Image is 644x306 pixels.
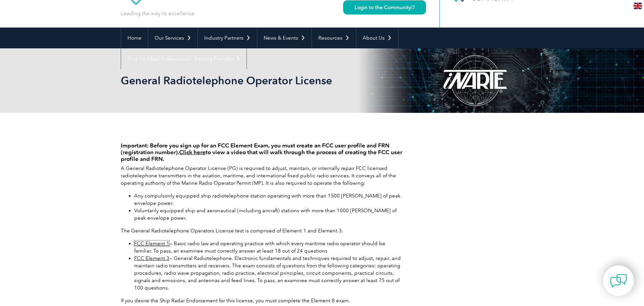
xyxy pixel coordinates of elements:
p: If you desire the Ship Radar Endorsement for this license, you must complete the Element 8 exam. [121,297,402,304]
a: About Us [356,28,398,48]
a: Find Certified Professional / Training Provider [121,48,247,69]
p: The General Radiotelephone Operators License test is comprised of Element 1 and Element 3. [121,227,402,234]
li: — General Radiotelephone. Electronic fundamentals and techniques required to adjust, repair, and ... [134,255,402,292]
h4: Important: Before you sign up for an FCC Element Exam, you must create an FCC user profile and FR... [121,142,402,162]
a: Our Services [148,28,198,48]
a: FCC Element 3 [134,255,169,261]
h2: General Radiotelephone Operator License [121,75,402,86]
p: A General Radiotelephone Operator License (PG) is required to adjust, maintain, or internally rep... [121,165,402,187]
li: — Basic radio law and operating practice with which every maritime radio operator should be famil... [134,240,402,255]
img: en [634,3,642,9]
a: Industry Partners [198,28,257,48]
a: News & Events [257,28,312,48]
p: Leading the way to excellence [121,10,194,17]
a: Click here [179,149,206,156]
img: contact-chat.png [610,272,627,289]
a: Resources [312,28,356,48]
img: open_square.png [411,5,415,9]
a: Login to the Community [343,0,426,14]
li: Any compulsorily equipped ship radiotelephone station operating with more than 1500 [PERSON_NAME]... [134,192,402,207]
li: Voluntarily equipped ship and aeronautical (including aircraft) stations with more than 1000 [PER... [134,207,402,222]
a: FCC Element 1 [134,241,169,247]
a: Home [121,28,148,48]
